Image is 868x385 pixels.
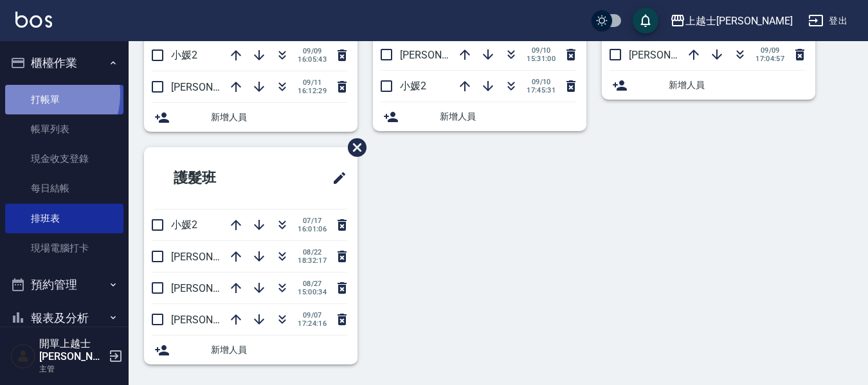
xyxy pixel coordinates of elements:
span: 刪除班表 [338,129,368,166]
a: 打帳單 [5,85,123,114]
div: 新增人員 [373,102,586,131]
span: 15:31:00 [527,55,556,63]
button: 報表及分析 [5,301,123,335]
span: 小媛2 [171,49,197,61]
img: Person [10,343,36,369]
span: [PERSON_NAME]8 [400,49,483,61]
a: 帳單列表 [5,114,123,144]
span: [PERSON_NAME]8 [171,251,254,263]
span: [PERSON_NAME]12 [171,81,260,93]
span: 09/10 [527,78,556,86]
span: 17:24:16 [298,319,327,328]
div: 新增人員 [144,103,357,132]
span: [PERSON_NAME]12 [629,49,718,61]
span: 08/27 [298,280,327,288]
p: 主管 [39,363,105,375]
span: 16:12:29 [298,87,327,95]
span: 09/09 [755,46,784,55]
button: 登出 [803,9,853,33]
span: [PERSON_NAME]12 [171,282,260,294]
button: save [633,8,658,33]
span: 新增人員 [669,78,805,92]
button: 預約管理 [5,268,123,301]
span: 小媛2 [171,219,197,231]
span: 16:05:43 [298,55,327,64]
a: 排班表 [5,204,123,233]
span: 17:45:31 [527,86,556,94]
img: Logo [15,12,52,28]
span: 09/07 [298,311,327,319]
div: 新增人員 [602,71,815,100]
span: 18:32:17 [298,256,327,265]
span: 09/10 [527,46,556,55]
a: 現金收支登錄 [5,144,123,174]
span: 09/11 [298,78,327,87]
h5: 開單上越士[PERSON_NAME] [39,337,105,363]
span: 修改班表的標題 [324,163,347,193]
button: 櫃檯作業 [5,46,123,80]
span: 07/17 [298,217,327,225]
span: 新增人員 [440,110,576,123]
div: 新增人員 [144,336,357,364]
span: 09/09 [298,47,327,55]
a: 現場電腦打卡 [5,233,123,263]
button: 上越士[PERSON_NAME] [665,8,798,34]
span: 新增人員 [211,111,347,124]
span: 16:01:06 [298,225,327,233]
span: 15:00:34 [298,288,327,296]
span: 新增人員 [211,343,347,357]
span: 08/22 [298,248,327,256]
a: 每日結帳 [5,174,123,203]
span: 小媛2 [400,80,426,92]
div: 上越士[PERSON_NAME] [685,13,793,29]
span: 17:04:57 [755,55,784,63]
h2: 護髮班 [154,155,280,201]
span: [PERSON_NAME]12 [171,314,260,326]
